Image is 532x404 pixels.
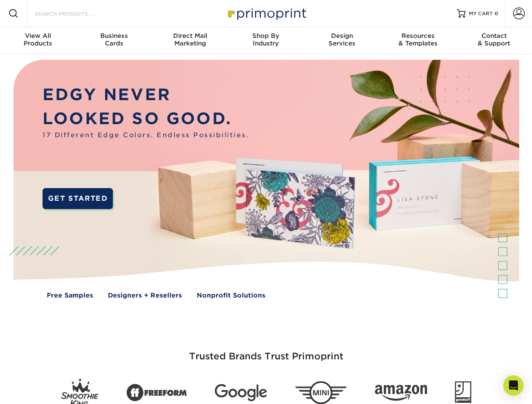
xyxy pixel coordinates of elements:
div: & Templates [380,32,456,47]
div: Cards [76,32,152,47]
a: Designers + Resellers [108,291,182,300]
div: & Support [456,32,532,47]
a: Free Samples [47,291,93,300]
div: Industry [228,32,304,47]
a: Nonprofit Solutions [197,291,265,300]
a: Shop ByIndustry [228,27,304,54]
div: Open Intercom Messenger [503,375,524,396]
div: Services [304,32,380,47]
img: Primoprint [224,4,308,22]
a: Contact& Support [456,27,532,54]
a: DesignServices [304,27,380,54]
a: BusinessCards [76,27,152,54]
p: LOOKED SO GOOD. [43,107,249,131]
span: Design [304,32,380,40]
span: Shop By [228,32,304,40]
a: Direct MailMarketing [152,27,228,54]
span: Direct Mail [152,32,228,40]
a: GET STARTED [43,188,113,209]
input: SEARCH PRODUCTS..... [34,8,116,19]
span: 17 Different Edge Colors. Endless Possibilities. [43,130,249,140]
span: MY CART [469,10,493,17]
img: Amazon [375,385,427,401]
span: Business [76,32,152,40]
p: EDGY NEVER [43,83,249,107]
h3: Trusted Brands Trust Primoprint [20,331,513,372]
img: Google [215,384,267,401]
img: Goodwill [455,381,471,404]
span: Resources [380,32,456,40]
span: 0 [495,11,498,16]
a: Resources& Templates [380,27,456,54]
span: Contact [456,32,532,40]
div: Marketing [152,32,228,47]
